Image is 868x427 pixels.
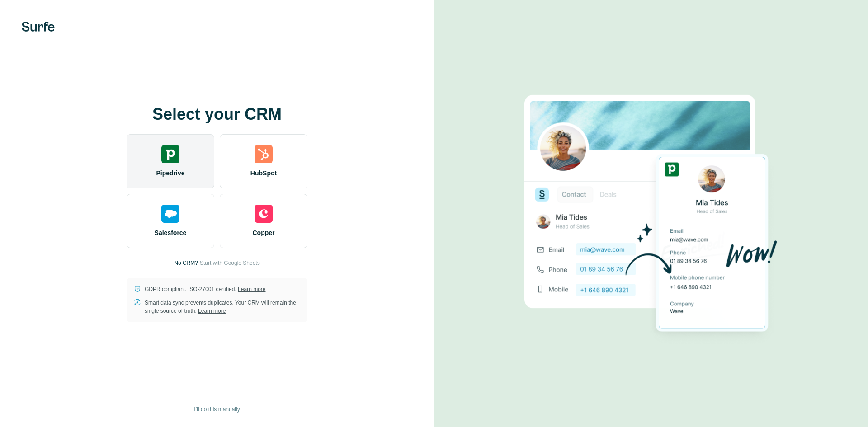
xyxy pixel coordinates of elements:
[524,80,778,348] img: PIPEDRIVE image
[198,308,226,314] a: Learn more
[255,145,273,163] img: hubspot's logo
[156,169,184,178] span: Pipedrive
[250,169,277,178] span: HubSpot
[200,259,260,267] button: Start with Google Sheets
[22,22,55,32] img: Surfe's logo
[127,105,307,123] h1: Select your CRM
[161,145,179,163] img: pipedrive's logo
[174,259,198,267] p: No CRM?
[238,286,265,292] a: Learn more
[194,405,240,413] span: I’ll do this manually
[155,228,187,237] span: Salesforce
[145,285,265,293] p: GDPR compliant. ISO-27001 certified.
[255,205,273,223] img: copper's logo
[161,205,179,223] img: salesforce's logo
[145,299,300,315] p: Smart data sync prevents duplicates. Your CRM will remain the single source of truth.
[253,228,275,237] span: Copper
[188,403,246,416] button: I’ll do this manually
